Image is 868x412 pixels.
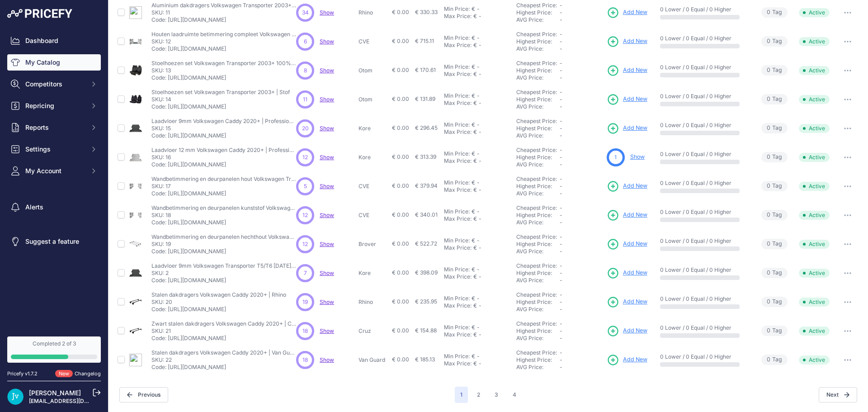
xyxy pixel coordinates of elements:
[516,38,560,45] div: Highest Price:
[761,239,788,249] span: Tag
[7,199,101,215] a: Alerts
[7,33,101,49] a: Dashboard
[799,211,830,220] span: Active
[799,153,830,162] span: Active
[302,240,308,248] span: 12
[660,64,749,71] p: 0 Lower / 0 Equal / 0 Higher
[151,31,296,38] p: Houten laadruimte betimmering compleet Volkswagen Transporter [DATE]-[DATE] | Basic pakket
[560,16,562,23] span: -
[472,34,475,42] div: €
[516,154,560,161] div: Highest Price:
[477,128,481,136] div: -
[475,5,480,13] div: -
[359,154,388,161] p: Kore
[320,67,334,74] a: Show
[7,98,101,114] button: Repricing
[516,175,557,182] a: Cheapest Price:
[560,233,562,240] span: -
[560,219,562,226] span: -
[560,248,562,255] span: -
[151,2,296,9] p: Aluminium dakdragers Volkswagen Transporter 2003+ | Rhino
[799,124,830,133] span: Active
[516,147,557,153] a: Cheapest Price:
[767,8,770,17] span: 0
[7,9,72,18] img: Pricefy Logo
[607,122,647,135] a: Add New
[320,96,334,103] span: Show
[320,241,334,247] a: Show
[516,9,560,16] div: Highest Price:
[444,237,470,244] div: Min Price:
[392,124,409,131] span: € 0.00
[302,211,308,219] span: 12
[799,240,830,249] span: Active
[392,38,409,44] span: € 0.00
[320,212,334,218] span: Show
[473,71,477,78] div: €
[444,99,472,107] div: Max Price:
[320,9,334,16] a: Show
[516,31,557,38] a: Cheapest Price:
[444,42,472,49] div: Max Price:
[25,101,85,110] span: Repricing
[151,262,296,270] p: Laadvloer 9mm Volkswagen Transporter T5/T6 [DATE]-[DATE] | Professional
[25,166,85,175] span: My Account
[392,240,409,247] span: € 0.00
[151,45,296,52] p: Code: [URL][DOMAIN_NAME]
[444,71,472,78] div: Max Price:
[359,241,388,248] p: Brover
[516,118,557,124] a: Cheapest Price:
[392,9,409,15] span: € 0.00
[560,204,562,211] span: -
[623,66,647,75] span: Add New
[560,190,562,197] span: -
[477,13,481,20] div: -
[151,103,290,110] p: Code: [URL][DOMAIN_NAME]
[444,5,470,13] div: Min Price:
[761,94,788,104] span: Tag
[302,9,309,17] span: 34
[302,153,308,161] span: 12
[75,370,101,377] a: Changelog
[472,237,475,244] div: €
[151,175,296,183] p: Wandbetimmering en deurpanelen hout Volkswagen Transporter [DATE]-[DATE]
[516,349,557,356] a: Cheapest Price:
[304,38,307,46] span: 6
[477,215,481,223] div: -
[320,356,334,363] a: Show
[660,35,749,42] p: 0 Lower / 0 Equal / 0 Higher
[623,124,647,133] span: Add New
[320,38,334,45] a: Show
[475,150,480,157] div: -
[151,118,296,125] p: Laadvloer 9mm Volkswagen Caddy 2020+ | Professional
[767,240,770,248] span: 0
[302,124,309,133] span: 20
[151,204,296,212] p: Wandbetimmering en deurpanelen kunststof Volkswagen Caddy 2020+
[473,215,477,223] div: €
[560,9,562,16] span: -
[516,241,560,248] div: Highest Price:
[767,95,770,104] span: 0
[303,95,307,104] span: 11
[475,92,480,99] div: -
[444,13,472,20] div: Max Price:
[477,71,481,78] div: -
[320,125,334,132] a: Show
[444,179,470,186] div: Min Price:
[415,182,438,189] span: € 379.94
[473,42,477,49] div: €
[761,36,788,47] span: Tag
[444,92,470,99] div: Min Price:
[151,248,296,255] p: Code: [URL][DOMAIN_NAME]
[151,241,296,248] p: SKU: 19
[516,67,560,74] div: Highest Price:
[472,92,475,99] div: €
[415,66,436,73] span: € 170.61
[359,183,388,190] p: CVE
[560,31,562,38] span: -
[7,336,101,363] a: Completed 2 of 3
[660,237,749,245] p: 0 Lower / 0 Equal / 0 Higher
[151,38,296,45] p: SKU: 12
